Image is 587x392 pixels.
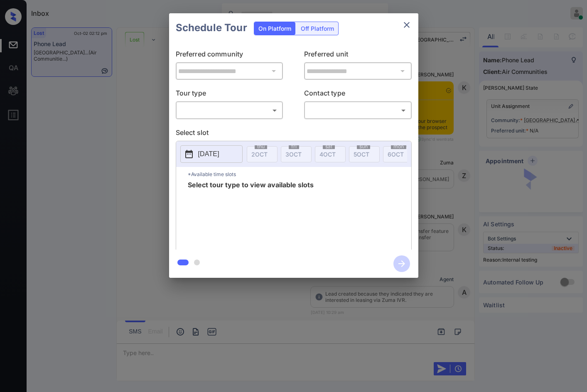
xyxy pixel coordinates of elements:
div: On Platform [254,22,295,35]
p: *Available time slots [188,167,411,181]
p: Select slot [176,127,412,141]
span: Select tour type to view available slots [188,181,314,248]
p: Contact type [304,88,412,101]
p: [DATE] [198,149,219,159]
button: [DATE] [180,145,243,163]
button: close [398,17,415,33]
p: Preferred unit [304,49,412,62]
div: Off Platform [297,22,338,35]
p: Tour type [176,88,283,101]
p: Preferred community [176,49,283,62]
h2: Schedule Tour [169,13,254,42]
